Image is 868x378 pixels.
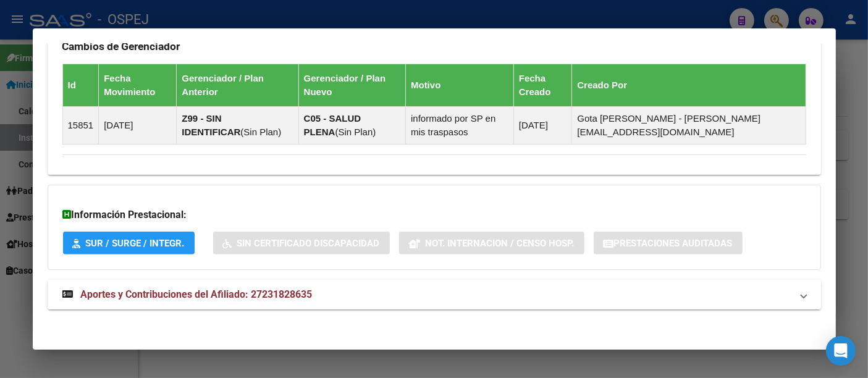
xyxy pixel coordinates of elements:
strong: Z99 - SIN IDENTIFICAR [182,113,240,137]
td: 15851 [62,107,99,145]
h3: Cambios de Gerenciador [62,40,806,53]
span: Sin Certificado Discapacidad [237,238,380,249]
th: Id [62,64,99,107]
td: [DATE] [99,107,177,145]
button: Sin Certificado Discapacidad [213,232,390,254]
td: informado por SP en mis traspasos [406,107,514,145]
span: Sin Plan [338,127,373,137]
th: Fecha Movimiento [99,64,177,107]
td: ( ) [177,107,298,145]
td: Gota [PERSON_NAME] - [PERSON_NAME][EMAIL_ADDRESS][DOMAIN_NAME] [572,107,806,145]
th: Creado Por [572,64,806,107]
span: Sin Plan [243,127,278,137]
th: Gerenciador / Plan Anterior [177,64,298,107]
span: Not. Internacion / Censo Hosp. [426,238,575,249]
th: Motivo [406,64,514,107]
button: Not. Internacion / Censo Hosp. [399,232,584,254]
span: SUR / SURGE / INTEGR. [86,238,185,249]
span: Aportes y Contribuciones del Afiliado: 27231828635 [81,288,313,300]
td: [DATE] [513,107,572,145]
div: Open Intercom Messenger [826,336,856,366]
strong: C05 - SALUD PLENA [304,113,361,137]
th: Gerenciador / Plan Nuevo [298,64,405,107]
mat-expansion-panel-header: Aportes y Contribuciones del Afiliado: 27231828635 [48,280,821,309]
button: SUR / SURGE / INTEGR. [63,232,195,254]
span: Prestaciones Auditadas [614,238,733,249]
th: Fecha Creado [513,64,572,107]
td: ( ) [298,107,405,145]
h3: Información Prestacional: [63,208,806,222]
button: Prestaciones Auditadas [594,232,743,254]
